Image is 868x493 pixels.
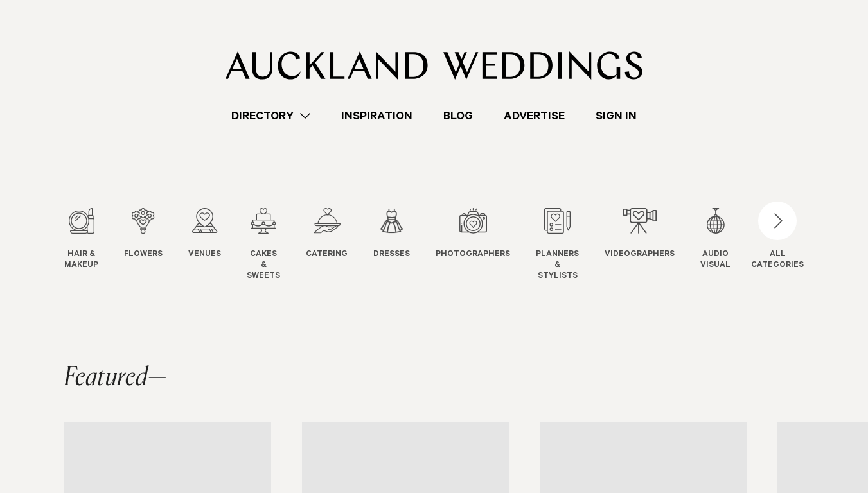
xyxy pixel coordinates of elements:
[488,107,580,125] a: Advertise
[64,208,98,272] a: Hair & Makeup
[247,208,280,282] a: Cakes & Sweets
[536,250,579,282] span: Planners & Stylists
[247,208,306,282] swiper-slide: 4 / 12
[436,208,510,261] a: Photographers
[64,208,124,282] swiper-slide: 1 / 12
[605,208,700,282] swiper-slide: 9 / 12
[247,250,280,282] span: Cakes & Sweets
[751,208,804,268] button: ALLCATEGORIES
[373,250,410,261] span: Dresses
[536,208,605,282] swiper-slide: 8 / 12
[751,250,804,272] div: ALL CATEGORIES
[326,107,428,125] a: Inspiration
[124,208,188,282] swiper-slide: 2 / 12
[605,208,675,261] a: Videographers
[188,208,247,282] swiper-slide: 3 / 12
[124,250,163,261] span: Flowers
[580,107,652,125] a: Sign In
[64,365,167,391] h2: Featured
[188,208,221,261] a: Venues
[373,208,410,261] a: Dresses
[188,250,221,261] span: Venues
[605,250,675,261] span: Videographers
[216,107,326,125] a: Directory
[428,107,488,125] a: Blog
[700,250,731,272] span: Audio Visual
[306,208,348,261] a: Catering
[436,250,510,261] span: Photographers
[536,208,579,282] a: Planners & Stylists
[700,208,756,282] swiper-slide: 10 / 12
[124,208,163,261] a: Flowers
[64,250,98,272] span: Hair & Makeup
[373,208,436,282] swiper-slide: 6 / 12
[226,51,642,80] img: Auckland Weddings Logo
[700,208,731,272] a: Audio Visual
[436,208,536,282] swiper-slide: 7 / 12
[306,250,348,261] span: Catering
[306,208,373,282] swiper-slide: 5 / 12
